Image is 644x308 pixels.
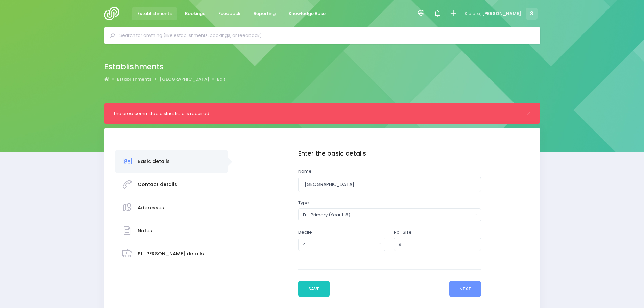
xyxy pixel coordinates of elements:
h2: Establishments [104,62,220,71]
button: Next [449,281,481,297]
span: [PERSON_NAME] [482,10,521,17]
span: Knowledge Base [289,10,326,17]
h3: Addresses [138,205,164,211]
h3: St [PERSON_NAME] details [138,251,204,257]
a: Feedback [213,7,246,20]
h3: Contact details [138,182,177,187]
img: Logo [104,7,123,20]
span: Establishments [137,10,172,17]
a: Reporting [248,7,281,20]
a: Knowledge Base [283,7,331,20]
label: Decile [298,229,312,236]
span: Bookings [185,10,205,17]
button: 4 [298,238,385,251]
a: Establishments [117,76,151,83]
label: Type [298,199,309,206]
input: Search for anything (like establishments, bookings, or feedback) [119,30,531,41]
div: 4 [303,241,377,248]
label: Name [298,168,312,175]
a: Establishments [132,7,177,20]
label: Roll Size [394,229,412,236]
h4: Enter the basic details [298,150,481,157]
a: [GEOGRAPHIC_DATA] [160,76,209,83]
span: Kia ora, [464,10,481,17]
h3: Basic details [138,159,170,164]
a: Bookings [180,7,211,20]
span: S [526,8,538,20]
button: Save [298,281,330,297]
a: Edit [217,76,225,83]
span: Feedback [218,10,240,17]
div: The area committee district field is required. [113,110,522,117]
button: Close [527,111,531,116]
button: Full Primary (Year 1-8) [298,208,481,221]
span: Reporting [254,10,276,17]
h3: Notes [138,228,152,234]
div: Full Primary (Year 1-8) [303,212,472,218]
